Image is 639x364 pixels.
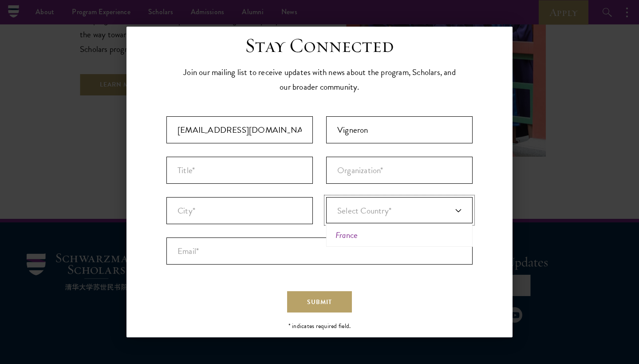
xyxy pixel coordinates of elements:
[326,157,473,184] input: Organization*
[307,297,332,307] span: Submit
[166,116,313,143] input: First Name*
[166,237,473,265] input: Email*
[335,229,346,241] em: Fra
[166,157,313,184] input: Title*
[217,321,422,331] p: * indicates required field.
[326,116,473,143] input: Last Name*
[329,226,470,244] li: nce
[245,33,394,58] h3: Stay Connected
[166,197,313,224] input: City*
[337,204,391,217] span: Select Country*
[182,65,457,94] p: Join our mailing list to receive updates with news about the program, Scholars, and our broader c...
[287,291,352,313] button: Submit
